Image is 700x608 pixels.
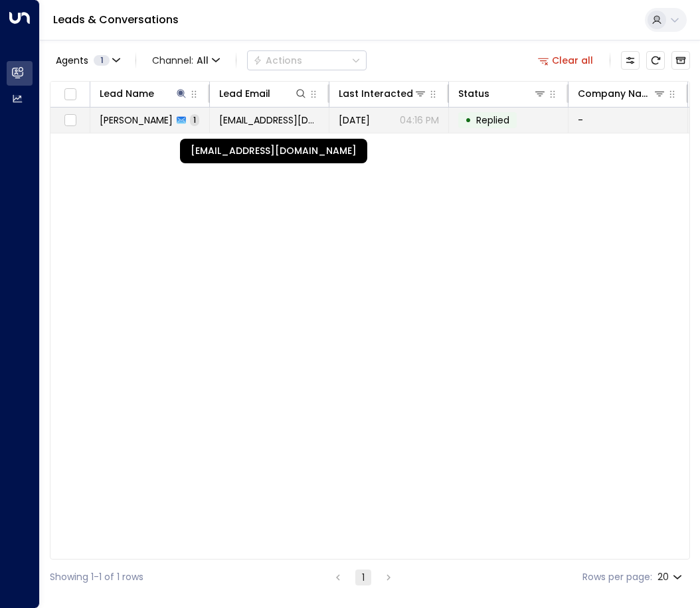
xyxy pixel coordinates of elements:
[219,86,270,102] div: Lead Email
[247,50,367,70] button: Actions
[197,55,209,66] span: All
[621,51,640,70] button: Customize
[646,51,665,70] span: Refresh
[578,86,666,102] div: Company Name
[476,114,509,127] span: Replied
[582,570,652,584] label: Rows per page:
[247,50,367,70] div: Button group with a nested menu
[100,86,154,102] div: Lead Name
[62,86,78,103] span: Toggle select all
[147,51,225,70] button: Channel:All
[147,51,225,70] span: Channel:
[219,86,307,102] div: Lead Email
[355,570,371,585] button: page 1
[578,86,653,102] div: Company Name
[56,56,88,65] span: Agents
[569,108,688,133] td: -
[657,568,685,587] div: 20
[458,86,547,102] div: Status
[50,570,143,584] div: Showing 1-1 of 1 rows
[62,112,78,129] span: Toggle select row
[339,86,427,102] div: Last Interacted
[100,86,188,102] div: Lead Name
[180,139,367,163] div: [EMAIL_ADDRESS][DOMAIN_NAME]
[190,114,199,125] span: 1
[339,114,370,127] span: Yesterday
[671,51,690,70] button: Archived Leads
[400,114,439,127] p: 04:16 PM
[458,86,489,102] div: Status
[253,54,302,66] div: Actions
[94,55,110,66] span: 1
[339,86,413,102] div: Last Interacted
[329,569,397,585] nav: pagination navigation
[53,12,179,27] a: Leads & Conversations
[219,114,319,127] span: charlotte_flynn97@hotmail.co.uk
[465,109,472,131] div: •
[50,51,125,70] button: Agents1
[100,114,173,127] span: Charlotte Gray
[533,51,599,70] button: Clear all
